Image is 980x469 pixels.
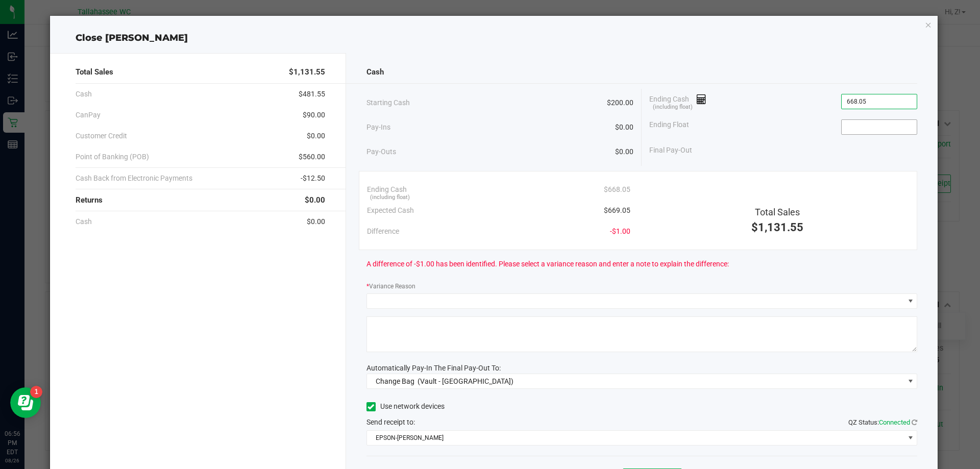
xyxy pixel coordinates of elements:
[366,418,415,426] span: Send receipt to:
[301,173,325,184] span: -$12.50
[76,152,149,162] span: Point of Banking (POB)
[76,89,92,100] span: Cash
[615,146,633,157] span: $0.00
[10,387,41,418] iframe: Resource center
[376,377,414,385] span: Change Bag
[76,216,92,227] span: Cash
[76,66,113,78] span: Total Sales
[649,145,692,156] span: Final Pay-Out
[307,216,325,227] span: $0.00
[76,110,101,120] span: CanPay
[366,122,390,133] span: Pay-Ins
[751,221,803,234] span: $1,131.55
[755,207,800,217] span: Total Sales
[366,259,729,269] span: A difference of -$1.00 has been identified. Please select a variance reason and enter a note to e...
[366,364,501,372] span: Automatically Pay-In The Final Pay-Out To:
[30,386,42,398] iframe: Resource center unread badge
[607,97,633,108] span: $200.00
[307,131,325,141] span: $0.00
[76,189,325,211] div: Returns
[299,152,325,162] span: $560.00
[305,194,325,206] span: $0.00
[366,146,396,157] span: Pay-Outs
[418,377,513,385] span: (Vault - [GEOGRAPHIC_DATA])
[604,205,630,216] span: $669.05
[366,97,410,108] span: Starting Cash
[879,418,910,426] span: Connected
[367,226,399,237] span: Difference
[366,66,384,78] span: Cash
[370,193,410,202] span: (including float)
[50,31,938,45] div: Close [PERSON_NAME]
[299,89,325,100] span: $481.55
[649,119,689,135] span: Ending Float
[76,173,192,184] span: Cash Back from Electronic Payments
[289,66,325,78] span: $1,131.55
[76,131,127,141] span: Customer Credit
[366,282,415,291] label: Variance Reason
[303,110,325,120] span: $90.00
[367,184,407,195] span: Ending Cash
[604,184,630,195] span: $668.05
[615,122,633,133] span: $0.00
[367,205,414,216] span: Expected Cash
[366,401,445,412] label: Use network devices
[367,431,904,445] span: EPSON-[PERSON_NAME]
[610,226,630,237] span: -$1.00
[649,94,706,109] span: Ending Cash
[848,418,917,426] span: QZ Status:
[653,103,693,112] span: (including float)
